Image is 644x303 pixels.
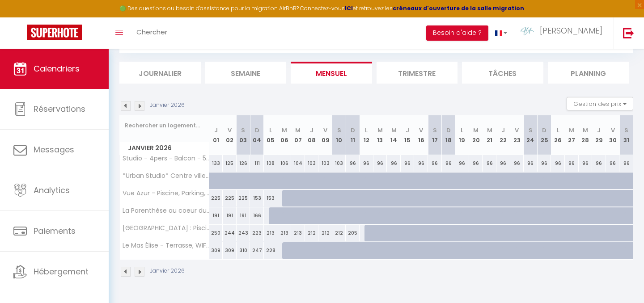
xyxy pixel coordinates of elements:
th: 27 [565,115,579,155]
li: Journalier [119,62,201,84]
div: 103 [305,155,319,172]
th: 01 [209,115,223,155]
div: 191 [237,207,250,224]
div: 250 [209,225,223,241]
div: 96 [442,155,456,172]
div: 191 [223,207,237,224]
span: Réservations [34,103,85,114]
th: 05 [264,115,278,155]
a: ICI [345,4,353,12]
th: 15 [401,115,415,155]
span: Studio - 4pers - Balcon - 5mn Plages - 12mn Palais [121,155,211,162]
abbr: S [241,126,245,135]
th: 06 [277,115,291,155]
span: Messages [34,144,74,155]
abbr: V [611,126,615,135]
abbr: V [323,126,327,135]
div: 103 [332,155,346,172]
abbr: V [515,126,519,135]
th: 14 [387,115,401,155]
th: 07 [291,115,305,155]
div: 96 [483,155,496,172]
abbr: M [569,126,574,135]
div: 223 [250,225,264,241]
th: 03 [237,115,250,155]
div: 212 [305,225,319,241]
div: 103 [318,155,332,172]
span: Chercher [136,27,167,37]
span: Vue Azur - Piscine, Parking, [GEOGRAPHIC_DATA], [GEOGRAPHIC_DATA], WIFI [121,190,211,197]
abbr: L [365,126,368,135]
p: Janvier 2026 [150,101,185,109]
th: 24 [524,115,538,155]
th: 31 [619,115,633,155]
div: 126 [237,155,250,172]
div: 96 [606,155,620,172]
abbr: J [310,126,314,135]
div: 213 [277,225,291,241]
abbr: M [377,126,383,135]
th: 13 [373,115,387,155]
button: Gestion des prix [567,97,633,110]
div: 96 [510,155,524,172]
abbr: S [624,126,628,135]
div: 247 [250,242,264,259]
abbr: L [557,126,559,135]
abbr: M [295,126,301,135]
div: 228 [264,242,278,259]
li: Semaine [205,62,287,84]
li: Planning [548,62,629,84]
th: 26 [551,115,565,155]
th: 22 [496,115,510,155]
abbr: D [255,126,259,135]
div: 96 [496,155,510,172]
abbr: V [419,126,423,135]
th: 17 [428,115,442,155]
div: 213 [291,225,305,241]
div: 213 [264,225,278,241]
div: 96 [469,155,483,172]
th: 12 [360,115,373,155]
div: 96 [428,155,442,172]
div: 96 [592,155,606,172]
button: Ouvrir le widget de chat LiveChat [7,4,34,30]
th: 16 [414,115,428,155]
span: *Urban Studio* Centre ville [GEOGRAPHIC_DATA] [121,173,211,179]
div: 96 [565,155,579,172]
div: 111 [250,155,264,172]
span: Calendriers [34,63,80,74]
abbr: S [337,126,341,135]
li: Trimestre [377,62,458,84]
div: 153 [264,190,278,206]
a: créneaux d'ouverture de la salle migration [393,4,524,12]
div: 96 [455,155,469,172]
th: 29 [592,115,606,155]
th: 23 [510,115,524,155]
img: Super Booking [27,25,82,40]
abbr: M [391,126,397,135]
div: 244 [223,225,237,241]
div: 96 [551,155,565,172]
span: [GEOGRAPHIC_DATA] : Piscine-Parking-Vue mer-Clim-[GEOGRAPHIC_DATA] [121,225,211,231]
div: 212 [332,225,346,241]
span: Janvier 2026 [120,142,209,155]
abbr: D [542,126,547,135]
div: 225 [209,190,223,206]
th: 08 [305,115,319,155]
button: Besoin d'aide ? [426,25,488,41]
div: 205 [346,225,360,241]
div: 96 [579,155,593,172]
th: 21 [483,115,496,155]
abbr: L [269,126,272,135]
th: 28 [579,115,593,155]
th: 11 [346,115,360,155]
div: 96 [360,155,373,172]
th: 30 [606,115,620,155]
th: 25 [538,115,551,155]
abbr: D [446,126,451,135]
abbr: V [228,126,232,135]
div: 225 [223,190,237,206]
div: 96 [414,155,428,172]
div: 106 [277,155,291,172]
